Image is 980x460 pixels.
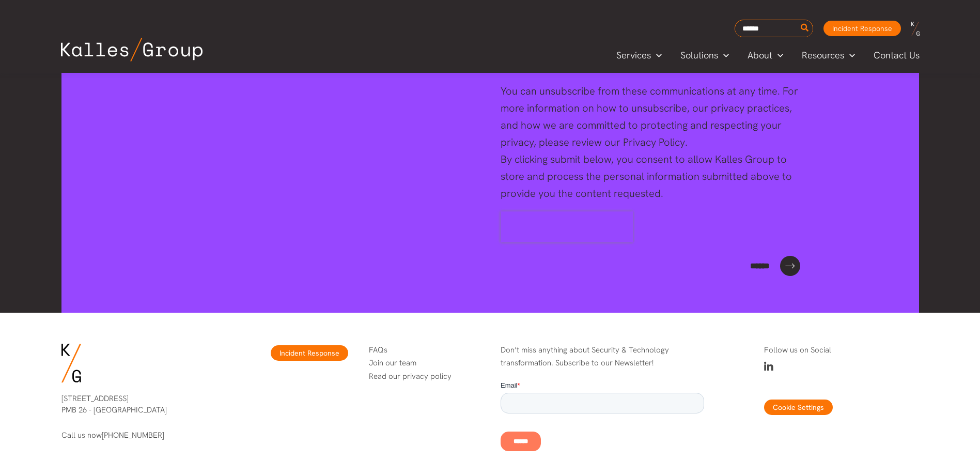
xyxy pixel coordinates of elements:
[671,48,738,63] a: SolutionsMenu Toggle
[501,83,800,151] div: You can unsubscribe from these communications at any time. For more information on how to unsubsc...
[61,38,203,62] img: Kalles Group
[61,344,81,382] img: KG-Logo-Signature
[271,345,348,361] a: Incident Response
[680,48,718,63] span: Solutions
[501,151,800,202] div: By clicking submit below, you consent to allow Kalles Group to store and process the personal inf...
[792,48,864,63] a: ResourcesMenu Toggle
[738,48,792,63] a: AboutMenu Toggle
[844,48,855,63] span: Menu Toggle
[764,344,919,357] p: Follow us on Social
[501,380,704,460] iframe: Form 0
[607,48,671,63] a: ServicesMenu Toggle
[369,371,452,381] a: Read our privacy policy
[102,430,164,440] a: [PHONE_NUMBER]
[369,345,387,355] a: FAQs
[748,48,772,63] span: About
[874,48,920,63] span: Contact Us
[718,48,729,63] span: Menu Toggle
[61,430,216,441] p: Call us now
[651,48,662,63] span: Menu Toggle
[369,358,416,368] a: Join our team
[823,21,901,36] a: Incident Response
[764,400,833,415] button: Cookie Settings
[799,20,812,37] button: Search
[616,48,651,63] span: Services
[864,48,930,63] a: Contact Us
[772,48,783,63] span: Menu Toggle
[501,211,633,242] iframe: reCAPTCHA
[61,393,216,416] p: [STREET_ADDRESS] PMB 26 - [GEOGRAPHIC_DATA]
[501,344,704,370] p: Don’t miss anything about Security & Technology transformation. Subscribe to our Newsletter!
[607,47,929,64] nav: Primary Site Navigation
[802,48,844,63] span: Resources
